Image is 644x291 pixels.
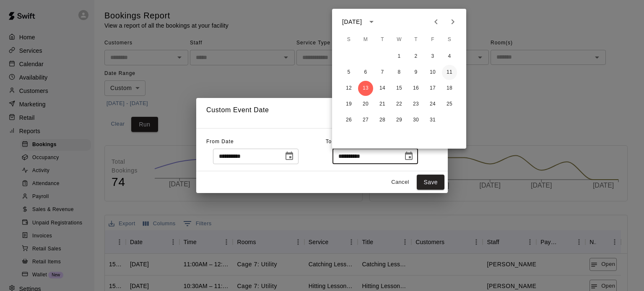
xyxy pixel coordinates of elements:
[206,139,234,144] span: From Date
[425,113,440,128] button: 31
[408,81,423,96] button: 16
[364,15,379,29] button: calendar view is open, switch to year view
[428,13,444,30] button: Previous month
[442,49,457,64] button: 4
[358,81,373,96] button: 13
[375,65,390,80] button: 7
[196,98,448,128] h2: Custom Event Date
[417,175,444,190] button: Save
[400,148,417,165] button: Choose date, selected date is Oct 13, 2025
[408,113,423,128] button: 30
[425,97,440,112] button: 24
[341,97,356,112] button: 19
[425,81,440,96] button: 17
[444,13,461,30] button: Next month
[358,97,373,112] button: 20
[392,31,407,48] span: Wednesday
[408,97,423,112] button: 23
[442,81,457,96] button: 18
[392,49,407,64] button: 1
[425,49,440,64] button: 3
[375,97,390,112] button: 21
[375,113,390,128] button: 28
[392,81,407,96] button: 15
[392,97,407,112] button: 22
[375,31,390,48] span: Tuesday
[442,65,457,80] button: 11
[358,31,373,48] span: Monday
[442,97,457,112] button: 25
[392,113,407,128] button: 29
[442,31,457,48] span: Saturday
[425,31,440,48] span: Friday
[358,65,373,80] button: 6
[341,113,356,128] button: 26
[375,81,390,96] button: 14
[408,31,423,48] span: Thursday
[281,148,298,165] button: Choose date, selected date is Oct 5, 2025
[387,176,413,189] button: Cancel
[326,139,346,144] span: To Date
[341,65,356,80] button: 5
[342,18,362,26] div: [DATE]
[341,31,356,48] span: Sunday
[392,65,407,80] button: 8
[408,65,423,80] button: 9
[358,113,373,128] button: 27
[341,81,356,96] button: 12
[408,49,423,64] button: 2
[425,65,440,80] button: 10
